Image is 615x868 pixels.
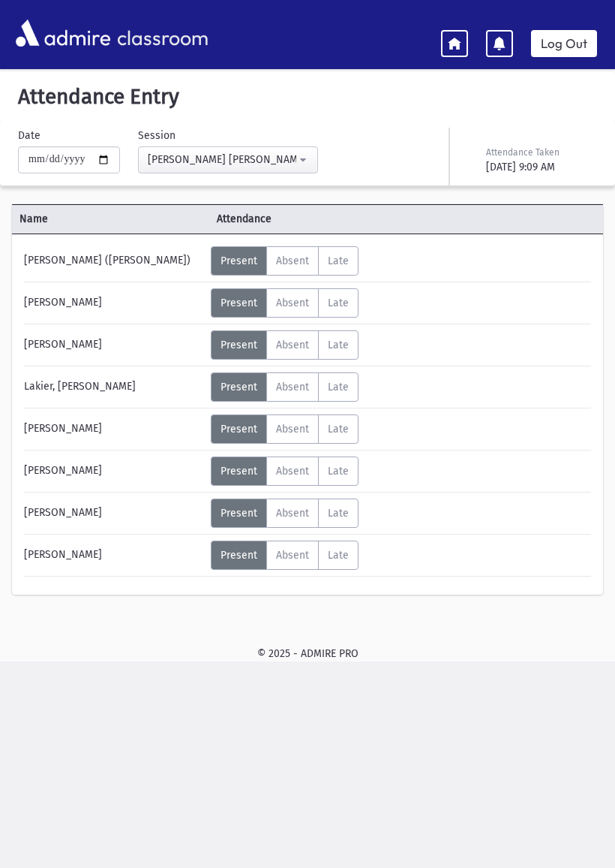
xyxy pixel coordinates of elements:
[138,146,318,173] button: Morah Rivki Cohen-Limudei Kodesh(9:00AM-2:00PM)
[328,507,349,520] span: Late
[12,16,114,50] img: AdmirePro
[209,211,554,227] span: Attendance
[328,465,349,478] span: Late
[220,339,257,351] span: Present
[211,414,358,444] div: AttTypes
[148,152,296,167] div: [PERSON_NAME] [PERSON_NAME]-Limudei Kodesh(9:00AM-2:00PM)
[486,159,594,175] div: [DATE] 9:09 AM
[328,381,349,393] span: Late
[276,255,309,267] span: Absent
[276,549,309,562] span: Absent
[276,507,309,520] span: Absent
[16,330,211,360] div: [PERSON_NAME]
[220,423,257,436] span: Present
[211,541,358,570] div: AttTypes
[276,465,309,478] span: Absent
[531,30,597,57] a: Log Out
[220,255,257,267] span: Present
[486,146,594,159] div: Attendance Taken
[220,297,257,309] span: Present
[220,465,257,478] span: Present
[16,372,211,402] div: Lakier, [PERSON_NAME]
[138,128,175,143] label: Session
[211,246,358,276] div: AttTypes
[211,330,358,360] div: AttTypes
[16,541,211,570] div: [PERSON_NAME]
[211,372,358,402] div: AttTypes
[276,297,309,309] span: Absent
[16,457,211,486] div: [PERSON_NAME]
[328,423,349,436] span: Late
[114,14,208,53] span: classroom
[16,414,211,444] div: [PERSON_NAME]
[220,507,257,520] span: Present
[328,255,349,267] span: Late
[12,646,603,662] div: © 2025 - ADMIRE PRO
[16,499,211,528] div: [PERSON_NAME]
[12,211,209,227] span: Name
[276,339,309,351] span: Absent
[220,549,257,562] span: Present
[211,457,358,486] div: AttTypes
[16,246,211,276] div: [PERSON_NAME] ([PERSON_NAME])
[328,297,349,309] span: Late
[328,549,349,562] span: Late
[211,499,358,528] div: AttTypes
[276,423,309,436] span: Absent
[12,84,603,110] h5: Attendance Entry
[328,339,349,351] span: Late
[18,128,40,143] label: Date
[220,381,257,393] span: Present
[276,381,309,393] span: Absent
[211,288,358,318] div: AttTypes
[16,288,211,318] div: [PERSON_NAME]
